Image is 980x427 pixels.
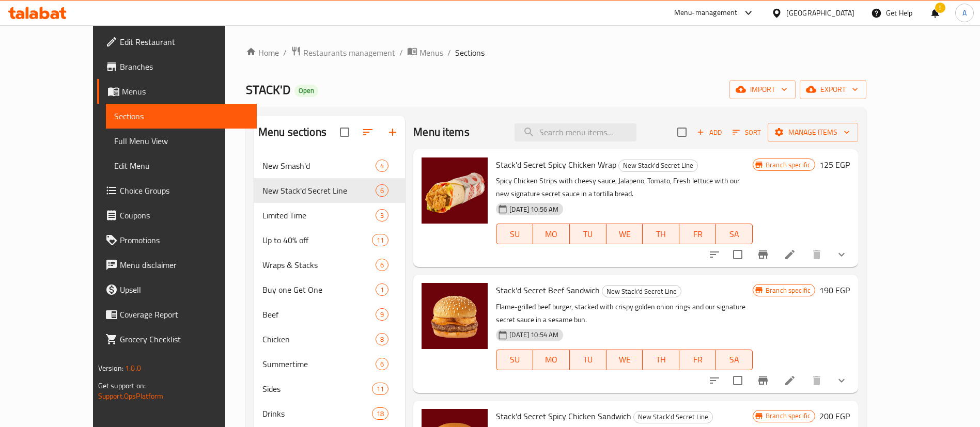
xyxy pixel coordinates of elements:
span: Version: [98,361,123,375]
span: [DATE] 10:54 AM [505,330,563,340]
button: delete [804,242,829,267]
button: SA [716,224,753,244]
button: TU [570,224,606,244]
div: items [372,383,388,395]
li: / [447,46,451,59]
span: Up to 40% off [262,234,372,246]
svg: Show Choices [835,248,848,261]
a: Menus [97,79,257,104]
span: Edit Restaurant [120,36,248,48]
button: TH [643,224,679,244]
span: FR [683,227,712,242]
span: [DATE] 10:56 AM [505,204,563,214]
div: Beef9 [254,302,405,327]
a: Support.OpsPlatform [98,389,164,403]
span: FR [683,352,712,367]
a: Home [246,46,279,59]
span: 6 [376,186,388,196]
div: Menu-management [674,7,738,19]
a: Grocery Checklist [97,327,257,352]
button: TH [643,350,679,370]
button: import [729,80,796,99]
span: New Stack'd Secret Line [262,184,376,197]
span: TU [574,352,602,367]
h6: 190 EGP [819,283,850,297]
span: MO [537,352,566,367]
span: Branch specific [761,286,815,295]
div: items [376,184,388,197]
span: Stack'd Secret Beef Sandwich [496,282,600,298]
h6: 125 EGP [819,157,850,172]
span: 9 [376,310,388,320]
button: Add section [380,120,405,145]
div: New Stack'd Secret Line [633,411,713,423]
span: SA [720,352,749,367]
p: Flame-grilled beef burger, stacked with crispy golden onion rings and our signature secret sauce ... [496,301,753,326]
div: Drinks18 [254,401,405,426]
div: items [376,358,388,370]
div: Up to 40% off11 [254,228,405,252]
div: Drinks [262,407,372,420]
span: Sort items [726,124,768,140]
button: Manage items [768,123,858,142]
div: Wraps & Stacks [262,259,376,271]
span: 8 [376,335,388,344]
span: Manage items [776,126,850,139]
span: 11 [372,384,388,394]
span: Summertime [262,358,376,370]
div: items [376,160,388,172]
span: Beef [262,308,376,321]
div: Buy one Get One [262,283,376,296]
span: Add item [693,124,726,140]
button: Add [693,124,726,140]
div: New Stack'd Secret Line [602,285,681,297]
span: Limited Time [262,209,376,222]
a: Edit Restaurant [97,29,257,54]
span: WE [611,352,639,367]
div: Wraps & Stacks6 [254,252,405,277]
span: Stack'd Secret Spicy Chicken Sandwich [496,408,631,424]
span: Sides [262,383,372,395]
span: A [962,7,967,19]
a: Choice Groups [97,178,257,203]
div: New Stack'd Secret Line [618,160,698,172]
button: WE [606,350,643,370]
span: STACK'D [246,78,290,101]
button: FR [679,350,716,370]
span: Upsell [120,283,248,296]
div: items [372,234,388,246]
div: New Smash'd [262,160,376,172]
a: Menu disclaimer [97,252,257,277]
span: New Stack'd Secret Line [619,160,697,171]
a: Edit Menu [106,153,257,178]
a: Full Menu View [106,129,257,153]
span: Sort [733,126,761,138]
span: New Stack'd Secret Line [602,286,681,297]
span: Open [294,86,318,95]
svg: Show Choices [835,374,848,387]
span: Chicken [262,333,376,345]
button: Branch-specific-item [751,368,775,393]
a: Promotions [97,228,257,252]
span: 1.0.0 [125,361,141,375]
img: Stack'd Secret Spicy Chicken Wrap [422,157,488,224]
div: Limited Time3 [254,203,405,228]
div: [GEOGRAPHIC_DATA] [786,7,854,19]
h2: Menu items [413,124,470,140]
span: Choice Groups [120,184,248,197]
span: Stack'd Secret Spicy Chicken Wrap [496,157,616,172]
span: TU [574,227,602,242]
a: Menus [407,46,443,59]
div: New Smash'd4 [254,153,405,178]
button: show more [829,368,854,393]
button: sort-choices [702,242,727,267]
span: Restaurants management [303,46,395,59]
button: SU [496,224,533,244]
span: 18 [372,409,388,419]
span: import [738,83,787,96]
span: Menus [122,85,248,98]
div: Summertime6 [254,352,405,376]
li: / [283,46,287,59]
